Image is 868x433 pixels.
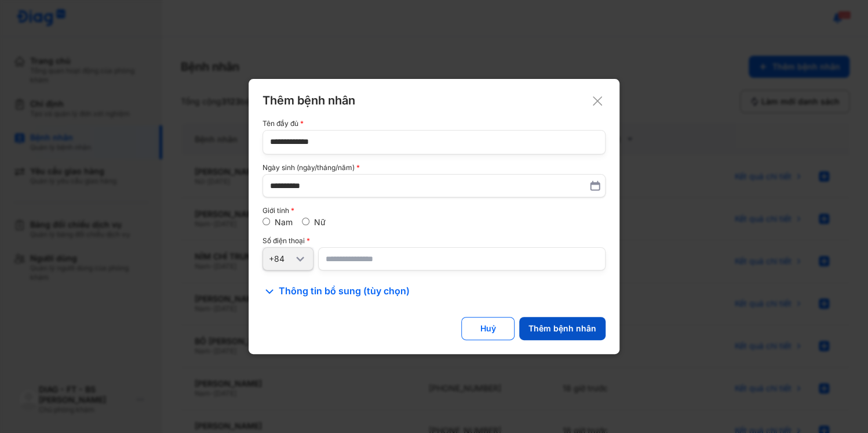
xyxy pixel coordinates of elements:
div: Thêm bệnh nhân [528,323,596,334]
button: Huỷ [461,317,515,340]
div: Thêm bệnh nhân [262,93,606,108]
div: +84 [269,254,293,264]
span: Thông tin bổ sung (tùy chọn) [279,284,410,298]
label: Nữ [314,217,326,227]
div: Giới tính [262,207,606,215]
div: Ngày sinh (ngày/tháng/năm) [262,164,606,172]
label: Nam [275,217,293,227]
button: Thêm bệnh nhân [519,317,606,340]
div: Tên đầy đủ [262,120,606,128]
div: Số điện thoại [262,237,606,245]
